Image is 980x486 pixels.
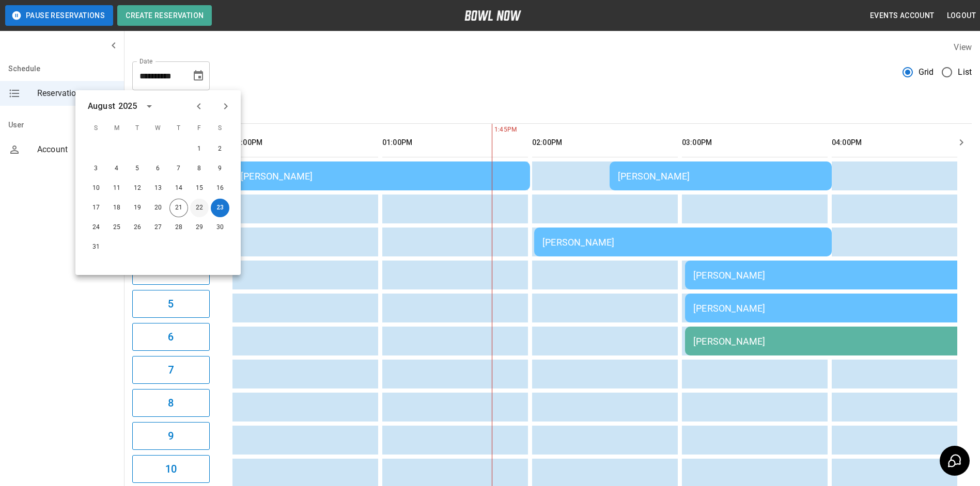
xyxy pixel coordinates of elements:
[190,199,209,217] button: Aug 22, 2025
[693,270,974,281] div: [PERSON_NAME]
[169,179,188,198] button: Aug 14, 2025
[87,159,105,178] button: Aug 3, 2025
[132,422,210,450] button: 9
[128,179,147,198] button: Aug 12, 2025
[492,125,494,135] span: 1:45PM
[958,66,972,78] span: List
[168,362,174,378] h6: 7
[149,118,167,139] span: W
[132,290,210,318] button: 5
[169,199,188,217] button: Aug 21, 2025
[954,42,972,52] label: View
[107,118,126,139] span: M
[241,171,522,182] div: [PERSON_NAME]
[211,140,229,158] button: Aug 2, 2025
[87,179,105,198] button: Aug 10, 2025
[168,428,174,444] h6: 9
[188,66,209,86] button: Choose date, selected date is Aug 23, 2025
[149,179,167,198] button: Aug 13, 2025
[866,6,939,25] button: Events Account
[190,179,209,198] button: Aug 15, 2025
[542,237,823,248] div: [PERSON_NAME]
[132,99,972,123] div: inventory tabs
[37,87,116,100] span: Reservations
[132,455,210,483] button: 10
[132,323,210,351] button: 6
[107,199,126,217] button: Aug 18, 2025
[141,98,158,115] button: calendar view is open, switch to year view
[88,100,115,112] div: August
[532,128,678,157] th: 02:00PM
[107,179,126,198] button: Aug 11, 2025
[211,199,229,217] button: Aug 23, 2025
[693,336,974,347] div: [PERSON_NAME]
[693,303,974,314] div: [PERSON_NAME]
[211,159,229,178] button: Aug 9, 2025
[211,179,229,198] button: Aug 16, 2025
[211,118,229,139] span: S
[5,5,113,26] button: Pause Reservations
[168,296,174,312] h6: 5
[128,118,147,139] span: T
[128,199,147,217] button: Aug 19, 2025
[87,118,105,139] span: S
[132,356,210,384] button: 7
[382,128,528,157] th: 01:00PM
[128,218,147,237] button: Aug 26, 2025
[232,128,378,157] th: 12:00PM
[190,98,208,115] button: Previous month
[943,6,980,25] button: Logout
[107,218,126,237] button: Aug 25, 2025
[190,159,209,178] button: Aug 8, 2025
[190,218,209,237] button: Aug 29, 2025
[87,238,105,256] button: Aug 31, 2025
[87,218,105,237] button: Aug 24, 2025
[169,159,188,178] button: Aug 7, 2025
[37,143,116,156] span: Account
[169,118,188,139] span: T
[618,171,823,182] div: [PERSON_NAME]
[682,128,828,157] th: 03:00PM
[149,159,167,178] button: Aug 6, 2025
[168,395,174,411] h6: 8
[132,389,210,417] button: 8
[128,159,147,178] button: Aug 5, 2025
[211,218,229,237] button: Aug 30, 2025
[168,329,174,345] h6: 6
[217,98,235,115] button: Next month
[149,218,167,237] button: Aug 27, 2025
[919,66,934,78] span: Grid
[118,100,137,112] div: 2025
[165,461,177,477] h6: 10
[190,118,209,139] span: F
[107,159,126,178] button: Aug 4, 2025
[169,218,188,237] button: Aug 28, 2025
[149,199,167,217] button: Aug 20, 2025
[190,140,209,158] button: Aug 1, 2025
[117,5,212,26] button: Create Reservation
[464,10,521,21] img: logo
[87,199,105,217] button: Aug 17, 2025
